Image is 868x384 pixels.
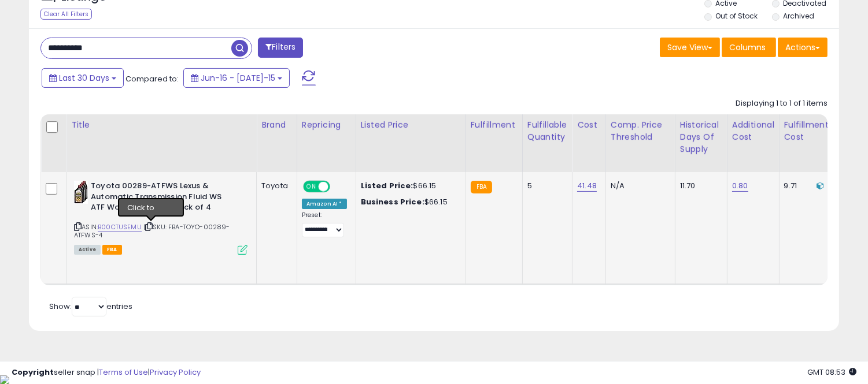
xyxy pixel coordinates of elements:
img: 41J50954msL._SL40_.jpg [74,181,88,204]
div: Fulfillable Quantity [527,119,567,143]
span: Compared to: [125,73,179,84]
button: Jun-16 - [DATE]-15 [183,68,290,88]
span: | SKU: FBA-TOYO-00289-ATFWS-4 [74,222,230,240]
div: Historical Days Of Supply [680,119,722,155]
div: Additional Cost [732,119,774,143]
button: Filters [258,38,303,58]
div: Amazon AI * [302,199,347,209]
b: Listed Price: [361,180,413,191]
button: Columns [722,38,776,57]
a: 0.80 [732,180,748,192]
div: 9.71 [784,181,825,191]
small: FBA [471,181,492,193]
label: Archived [783,11,814,21]
a: 41.48 [577,180,597,192]
div: 5 [527,181,563,191]
span: Show: entries [49,301,132,312]
a: Privacy Policy [150,367,201,378]
div: $66.15 [361,181,457,191]
span: Jun-16 - [DATE]-15 [201,72,275,84]
span: OFF [328,182,347,192]
b: Toyota 00289-ATFWS Lexus & Automatic Transmission Fluid WS ATF World Standard, Pack of 4 [91,181,231,216]
a: B00CTUSEMU [98,222,142,232]
div: Brand [261,119,292,131]
div: Listed Price [361,119,461,131]
div: ASIN: [74,181,248,253]
label: Out of Stock [715,11,758,21]
span: ON [304,182,319,192]
div: N/A [611,181,666,191]
div: Comp. Price Threshold [611,119,670,143]
div: 11.70 [680,181,718,191]
span: Last 30 Days [59,72,109,84]
div: Preset: [302,211,347,237]
div: $66.15 [361,197,457,207]
div: Cost [577,119,601,131]
div: seller snap | | [12,367,201,378]
div: Fulfillment Cost [784,119,829,143]
b: Business Price: [361,196,424,207]
a: Terms of Use [99,367,148,378]
button: Actions [778,38,828,57]
span: All listings currently available for purchase on Amazon [74,245,101,255]
div: Displaying 1 to 1 of 1 items [736,98,828,109]
span: FBA [102,245,122,255]
button: Last 30 Days [42,68,124,88]
span: Columns [729,42,766,53]
div: Repricing [302,119,351,131]
div: Toyota [261,181,288,191]
div: Fulfillment [471,119,518,131]
div: Title [71,119,252,131]
button: Save View [660,38,720,57]
span: 2025-08-15 08:53 GMT [807,367,856,378]
div: Clear All Filters [40,9,92,20]
strong: Copyright [12,367,54,378]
